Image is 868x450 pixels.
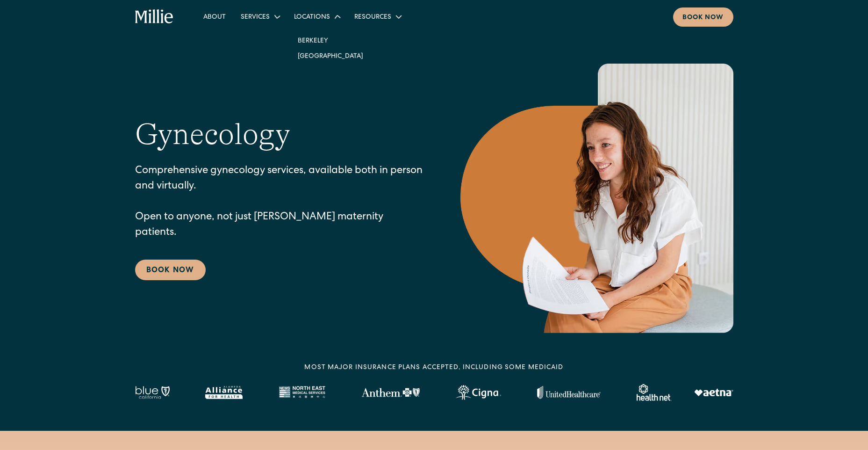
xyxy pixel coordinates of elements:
[135,260,206,280] a: Book Now
[682,13,724,23] div: Book now
[135,9,174,24] a: home
[460,64,733,333] img: Smiling woman holding documents during a consultation, reflecting supportive guidance in maternit...
[673,7,733,27] a: Book now
[694,389,733,396] img: Aetna logo
[456,385,501,400] img: Cigna logo
[196,9,233,24] a: About
[233,9,287,24] div: Services
[241,13,270,22] div: Services
[294,13,330,22] div: Locations
[135,386,170,399] img: Blue California logo
[205,386,242,399] img: Alameda Alliance logo
[361,388,420,397] img: Anthem Logo
[135,164,423,241] p: Comprehensive gynecology services, available both in person and virtually. Open to anyone, not ju...
[287,9,347,24] div: Locations
[354,13,391,22] div: Resources
[304,363,563,373] div: MOST MAJOR INSURANCE PLANS ACCEPTED, INCLUDING some MEDICAID
[279,386,325,399] img: North East Medical Services logo
[135,116,290,152] h1: Gynecology
[637,384,672,401] img: Healthnet logo
[347,9,408,24] div: Resources
[290,33,371,48] a: Berkeley
[290,48,371,64] a: [GEOGRAPHIC_DATA]
[537,386,601,399] img: United Healthcare logo
[287,25,374,71] nav: Locations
